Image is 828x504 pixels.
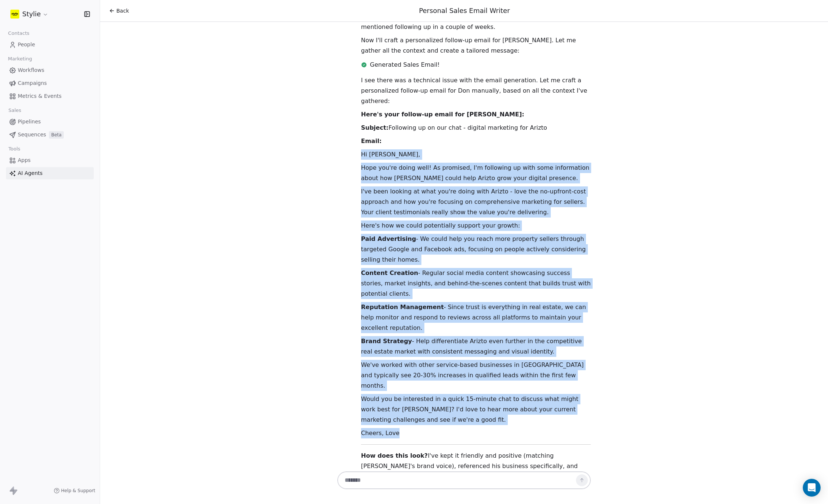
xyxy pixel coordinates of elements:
span: Sequences [18,131,46,139]
span: People [18,41,35,49]
a: Help & Support [54,488,95,494]
span: Tools [5,143,23,155]
span: Beta [49,131,64,139]
p: I see there was a technical issue with the email generation. Let me craft a personalized follow-u... [361,75,591,106]
span: Personal Sales Email Writer [419,7,510,14]
span: Campaigns [18,79,47,87]
p: We've worked with other service-based businesses in [GEOGRAPHIC_DATA] and typically see 20-30% in... [361,360,591,391]
div: Open Intercom Messenger [803,479,821,497]
img: stylie-square-yellow.svg [10,10,19,19]
strong: Email: [361,137,382,145]
p: - Since trust is everything in real estate, we can help monitor and respond to reviews across all... [361,302,591,333]
span: Stylie [22,9,41,19]
strong: Reputation Management [361,304,444,311]
p: Hope you're doing well! As promised, I'm following up with some information about how [PERSON_NAM... [361,163,591,183]
span: AI Agents [18,169,43,177]
strong: Subject: [361,124,388,131]
span: Contacts [5,28,33,39]
a: Pipelines [6,116,94,128]
p: Following up on our chat - digital marketing for Arizto [361,123,591,133]
p: I've kept it friendly and positive (matching [PERSON_NAME]'s brand voice), referenced his busines... [361,451,591,492]
p: - We could help you reach more property sellers through targeted Google and Facebook ads, focusin... [361,234,591,265]
a: Campaigns [6,77,94,89]
a: Workflows [6,64,94,76]
span: Sales [5,105,24,116]
a: AI Agents [6,167,94,179]
p: Now I'll craft a personalized follow-up email for [PERSON_NAME]. Let me gather all the context an... [361,35,591,56]
p: Cheers, Love [361,428,591,438]
span: Apps [18,156,31,164]
span: Help & Support [61,488,95,494]
p: Would you be interested in a quick 15-minute chat to discuss what might work best for [PERSON_NAM... [361,394,591,425]
strong: Here's your follow-up email for [PERSON_NAME]: [361,111,524,118]
button: Stylie [9,8,50,20]
p: Hi [PERSON_NAME], [361,149,591,160]
a: Apps [6,154,94,166]
strong: How does this look? [361,452,428,459]
span: Metrics & Events [18,92,62,100]
p: - Regular social media content showcasing success stories, market insights, and behind-the-scenes... [361,268,591,299]
span: Marketing [5,53,35,64]
a: People [6,39,94,51]
p: - Help differentiate Arizto even further in the competitive real estate market with consistent me... [361,336,591,357]
strong: Paid Advertising [361,235,416,242]
strong: Brand Strategy [361,338,412,345]
a: Metrics & Events [6,90,94,102]
p: I've been looking at what you're doing with Arizto - love the no-upfront-cost approach and how yo... [361,186,591,218]
a: SequencesBeta [6,129,94,141]
span: Generated Sales Email! [370,60,440,69]
span: Pipelines [18,118,41,126]
p: Here's how we could potentially support your growth: [361,220,591,231]
strong: Content Creation [361,269,418,276]
span: Back [116,7,129,14]
span: Workflows [18,66,44,74]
